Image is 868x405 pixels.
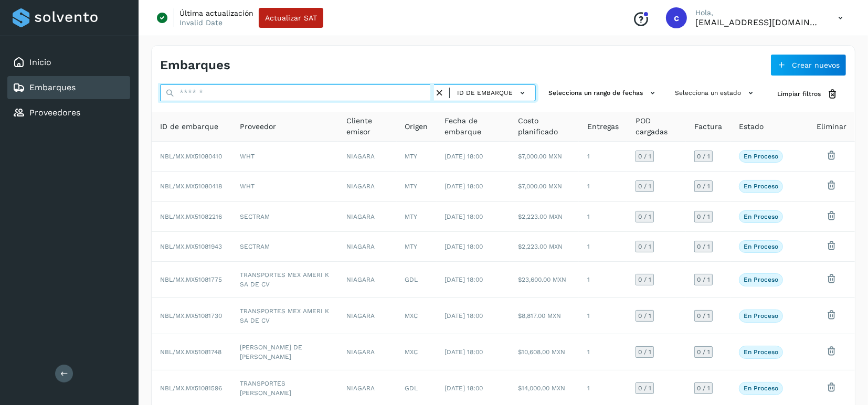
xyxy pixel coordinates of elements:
p: En proceso [744,213,778,220]
p: En proceso [744,385,778,392]
td: 1 [579,142,627,172]
button: Selecciona un estado [671,84,760,102]
td: NIAGARA [338,298,396,334]
td: $2,223.00 MXN [510,202,579,232]
h4: Embarques [160,58,230,73]
td: MXC [397,334,437,370]
button: Crear nuevos [770,54,846,76]
span: 0 / 1 [638,313,651,319]
span: 0 / 1 [697,243,710,250]
a: Proveedores [29,108,80,118]
span: NBL/MX.MX51081596 [160,385,222,392]
td: WHT [231,142,338,172]
span: 0 / 1 [638,153,651,159]
span: Fecha de embarque [445,115,501,137]
td: 1 [579,172,627,201]
span: Cliente emisor [346,115,388,137]
td: SECTRAM [231,232,338,262]
span: Actualizar SAT [265,14,317,22]
span: Eliminar [817,121,846,132]
p: En proceso [744,312,778,319]
span: [DATE] 18:00 [445,183,483,190]
span: 0 / 1 [697,276,710,283]
p: En proceso [744,348,778,356]
td: $7,000.00 MXN [510,142,579,172]
td: $10,608.00 MXN [510,334,579,370]
p: En proceso [744,153,778,160]
td: MXC [397,298,437,334]
span: NBL/MX.MX51081730 [160,312,222,319]
p: cavila@niagarawater.com [695,17,821,27]
span: [DATE] 18:00 [445,348,483,356]
span: 0 / 1 [697,183,710,189]
span: POD cargadas [636,115,678,137]
span: 0 / 1 [697,153,710,159]
span: [DATE] 18:00 [445,276,483,283]
td: TRANSPORTES MEX AMERI K SA DE CV [231,262,338,298]
span: [DATE] 18:00 [445,312,483,319]
span: Limpiar filtros [777,89,821,99]
span: ID de embarque [457,88,513,98]
td: WHT [231,172,338,201]
span: 0 / 1 [638,276,651,283]
td: MTY [397,202,437,232]
span: NBL/MX.MX51080410 [160,153,222,160]
td: [PERSON_NAME] DE [PERSON_NAME] [231,334,338,370]
p: En proceso [744,276,778,283]
td: NIAGARA [338,334,396,370]
div: Inicio [7,51,130,74]
span: [DATE] 18:00 [445,213,483,220]
span: 0 / 1 [697,385,710,391]
p: En proceso [744,183,778,190]
p: Invalid Date [179,18,223,27]
td: MTY [397,232,437,262]
span: [DATE] 18:00 [445,385,483,392]
p: En proceso [744,243,778,250]
td: NIAGARA [338,202,396,232]
span: Crear nuevos [792,61,840,69]
p: Última actualización [179,8,253,18]
button: Selecciona un rango de fechas [544,84,662,102]
span: 0 / 1 [638,385,651,391]
td: 1 [579,232,627,262]
span: ID de embarque [160,121,218,132]
td: $8,817.00 MXN [510,298,579,334]
td: 1 [579,262,627,298]
span: 0 / 1 [697,313,710,319]
span: Entregas [587,121,619,132]
span: Origen [405,121,428,132]
span: Proveedor [240,121,276,132]
span: NBL/MX.MX51080418 [160,183,222,190]
td: MTY [397,172,437,201]
span: NBL/MX.MX51081943 [160,243,222,250]
td: NIAGARA [338,172,396,201]
td: $23,600.00 MXN [510,262,579,298]
a: Inicio [29,57,51,67]
span: Factura [694,121,722,132]
span: NBL/MX.MX51082216 [160,213,222,220]
td: 1 [579,202,627,232]
td: 1 [579,298,627,334]
td: MTY [397,142,437,172]
button: Limpiar filtros [769,84,846,104]
td: $2,223.00 MXN [510,232,579,262]
span: 0 / 1 [638,214,651,220]
div: Embarques [7,76,130,99]
td: $7,000.00 MXN [510,172,579,201]
td: GDL [397,262,437,298]
button: Actualizar SAT [259,8,323,28]
span: [DATE] 18:00 [445,243,483,250]
button: ID de embarque [454,86,531,101]
span: Estado [739,121,764,132]
span: 0 / 1 [638,349,651,355]
span: [DATE] 18:00 [445,153,483,160]
a: Embarques [29,82,76,92]
p: Hola, [695,8,821,17]
td: SECTRAM [231,202,338,232]
span: 0 / 1 [638,243,651,250]
span: 0 / 1 [638,183,651,189]
span: NBL/MX.MX51081775 [160,276,222,283]
span: Costo planificado [518,115,570,137]
td: NIAGARA [338,262,396,298]
span: NBL/MX.MX51081748 [160,348,221,356]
